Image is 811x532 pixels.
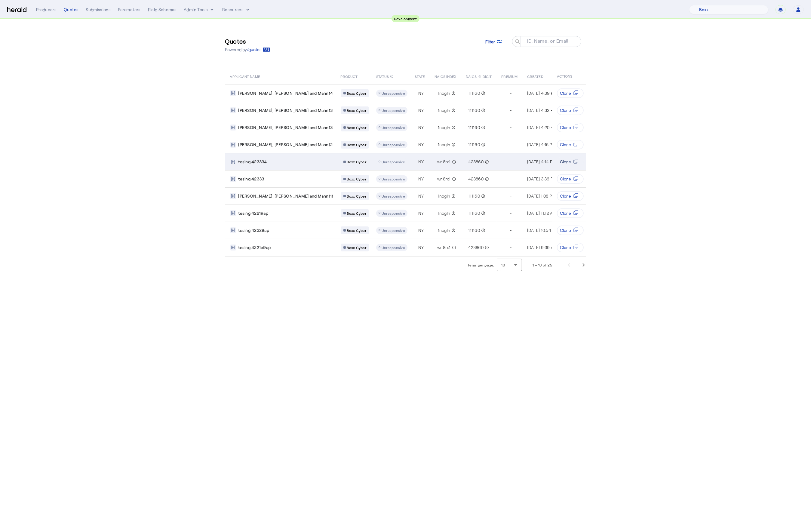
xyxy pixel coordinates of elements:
mat-icon: info_outline [484,159,489,165]
span: NAICS-6-DIGIT [466,73,492,79]
button: Clone [557,208,584,218]
span: [DATE] 10:54 AM [527,228,558,233]
span: Clone [560,125,571,131]
span: - [510,159,511,165]
button: Clone [557,174,584,184]
div: Submissions [86,7,111,13]
span: 111160 [468,107,480,113]
button: Clone [557,243,584,252]
span: - [510,227,511,233]
button: internal dropdown menu [184,7,215,13]
span: Filter [486,38,495,45]
div: Producers [36,7,57,13]
span: Clone [560,159,571,165]
span: NY [418,90,424,96]
mat-icon: info_outline [450,227,456,233]
span: [PERSON_NAME], [PERSON_NAME] and Mann12 [238,142,333,148]
span: 111160 [468,142,480,148]
span: Unresponsive [382,108,405,112]
span: Unresponsive [382,125,405,130]
mat-icon: info_outline [451,244,456,251]
span: - [510,193,511,199]
span: - [510,90,511,96]
span: 1nogln [438,90,450,96]
mat-icon: info_outline [484,176,489,182]
span: Boxx Cyber [347,194,367,198]
span: - [510,107,511,113]
span: Clone [560,210,571,216]
button: Clone [557,140,584,149]
mat-icon: info_outline [480,227,485,233]
button: Clone [557,123,584,132]
span: [DATE] 3:36 PM [527,176,557,181]
span: Clone [560,227,571,233]
mat-icon: info_outline [450,193,456,199]
span: NY [418,125,424,131]
span: [PERSON_NAME], [PERSON_NAME] and Mann13 [238,107,333,113]
span: - [510,125,511,131]
span: Boxx Cyber [347,159,367,164]
mat-icon: info_outline [480,107,485,113]
table: Table view of all quotes submitted by your platform [225,68,670,257]
mat-icon: info_outline [450,107,456,113]
span: tesing 42329ap [238,227,269,233]
span: Boxx Cyber [347,211,367,216]
span: Clone [560,176,571,182]
span: [PERSON_NAME], [PERSON_NAME] and Mann13 [238,125,333,131]
span: Boxx Cyber [347,177,367,181]
span: 111160 [468,90,480,96]
mat-icon: info_outline [450,142,456,148]
span: STATE [415,73,425,79]
span: tesing 42333 [238,176,264,182]
span: wn8rx1 [437,159,451,165]
span: Boxx Cyber [347,228,367,233]
span: 111160 [468,125,480,131]
span: 423860 [468,159,484,165]
span: Unresponsive [382,194,405,198]
span: NY [418,142,424,148]
span: 1nogln [438,125,450,131]
div: Quotes [64,7,78,13]
span: wn8rx1 [437,244,451,251]
span: Unresponsive [382,160,405,164]
mat-icon: info_outline [450,125,456,131]
span: Unresponsive [382,228,405,232]
span: 1nogln [438,210,450,216]
span: Boxx Cyber [347,245,367,250]
span: tesing 4221e9ap [238,244,271,251]
div: Items per page: [467,262,494,268]
span: NY [418,107,424,113]
mat-icon: info_outline [480,210,485,216]
button: Filter [481,36,507,47]
div: 1 – 10 of 25 [533,262,552,268]
p: Powered by [225,47,270,53]
div: Parameters [118,7,141,13]
span: Unresponsive [382,177,405,181]
span: NY [418,176,424,182]
span: 111160 [468,193,480,199]
span: Boxx Cyber [347,91,367,96]
span: 1nogln [438,142,450,148]
mat-icon: info_outline [480,90,485,96]
span: tesing 423334 [238,159,267,165]
span: Boxx Cyber [347,125,367,130]
span: 111160 [468,210,480,216]
h3: Quotes [225,37,270,45]
span: STATUS [376,73,389,79]
span: [DATE] 1:08 PM [527,193,555,198]
span: PREMIUM [502,73,518,79]
button: Resources dropdown menu [222,7,251,13]
a: /quotes [247,47,270,53]
mat-icon: info_outline [390,73,394,80]
mat-icon: info_outline [451,159,456,165]
span: [DATE] 4:14 PM [527,159,556,164]
span: - [510,176,511,182]
span: 111160 [468,227,480,233]
span: NY [418,159,424,165]
div: Development [392,15,419,22]
button: Clone [557,191,584,201]
span: [DATE] 4:15 PM [527,142,556,147]
span: Clone [560,244,571,251]
span: - [510,210,511,216]
span: Unresponsive [382,143,405,147]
